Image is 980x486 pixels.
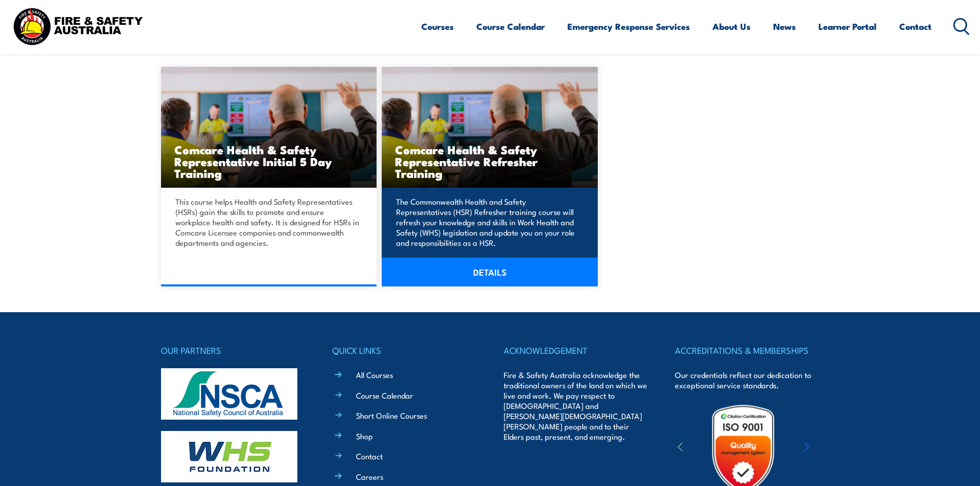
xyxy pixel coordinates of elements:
h4: ACCREDITATIONS & MEMBERSHIPS [675,343,819,357]
img: nsca-logo-footer [161,368,297,420]
img: ewpa-logo [789,431,878,466]
img: Comcare Health & Safety Representative Initial 5 Day TRAINING [382,67,598,188]
a: All Courses [356,369,393,380]
a: Learner Portal [818,13,877,40]
h4: ACKNOWLEDGEMENT [504,343,648,357]
a: About Us [712,13,751,40]
a: Comcare Health & Safety Representative Initial 5 Day Training [161,67,377,188]
p: This course helps Health and Safety Representatives (HSRs) gain the skills to promote and ensure ... [175,196,360,248]
a: Short Online Courses [356,410,427,421]
a: Emergency Response Services [567,13,690,40]
a: Careers [356,471,383,482]
a: Comcare Health & Safety Representative Refresher Training [382,67,598,188]
h4: OUR PARTNERS [161,343,305,357]
a: News [773,13,796,40]
p: Our credentials reflect our dedication to exceptional service standards. [675,370,819,390]
img: Comcare Health & Safety Representative Initial 5 Day TRAINING [161,67,377,188]
h3: Comcare Health & Safety Representative Refresher Training [395,143,584,179]
h3: Comcare Health & Safety Representative Initial 5 Day Training [174,143,364,179]
a: DETAILS [382,258,598,286]
p: The Commonwealth Health and Safety Representatives (HSR) Refresher training course will refresh y... [396,196,580,248]
a: Courses [421,13,454,40]
a: Course Calendar [356,390,413,401]
a: Course Calendar [476,13,545,40]
a: Contact [356,451,383,461]
img: whs-logo-footer [161,431,297,482]
a: Contact [899,13,932,40]
a: Shop [356,430,373,441]
p: Fire & Safety Australia acknowledge the traditional owners of the land on which we live and work.... [504,370,648,442]
h4: QUICK LINKS [332,343,476,357]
